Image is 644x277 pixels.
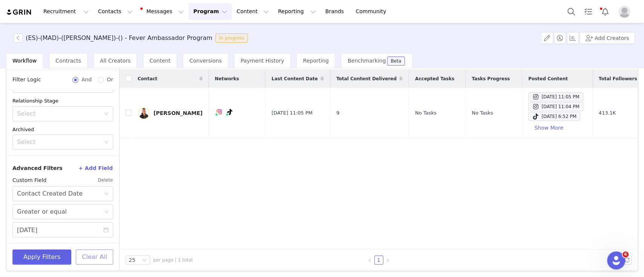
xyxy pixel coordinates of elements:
[138,107,203,119] a: [PERSON_NAME]
[472,75,510,82] span: Tasks Progress
[39,3,93,20] button: Recruitment
[618,6,630,18] img: placeholder-profile.jpg
[98,174,113,186] button: Delete
[599,75,637,82] span: Total Followers
[383,256,392,265] li: Next Page
[614,6,638,18] button: Profile
[347,58,386,64] span: Benchmarking
[622,251,629,257] span: 6
[149,58,171,64] span: Content
[103,227,109,233] i: icon: calendar
[215,34,248,43] span: In progress
[580,3,596,20] a: Tasks
[17,187,83,201] div: Contact Created Date
[104,76,113,84] span: Or
[17,110,100,118] div: Select
[55,58,81,64] span: Contracts
[153,257,192,263] span: per page | 1 total
[532,102,579,111] div: [DATE] 11:04 PM
[94,3,137,20] button: Contacts
[12,164,63,172] span: Advanced Filters
[17,205,67,219] div: Greater or equal
[375,256,383,264] a: 1
[532,112,576,121] div: [DATE] 6:52 PM
[12,126,113,133] div: Archived
[303,58,329,64] span: Reporting
[104,210,109,215] i: icon: down
[241,58,284,64] span: Payment History
[336,109,339,117] span: 9
[351,3,394,20] a: Community
[6,9,32,16] img: grin logo
[415,75,454,82] span: Accepted Tasks
[367,258,372,263] i: icon: left
[272,75,318,82] span: Last Content Date
[100,58,131,64] span: All Creators
[216,109,222,115] img: instagram.svg
[76,249,113,265] button: Clear All
[12,58,37,64] span: Workflow
[232,3,273,20] button: Content
[17,138,100,146] div: Select
[104,140,109,145] i: icon: down
[142,258,147,263] i: icon: down
[563,3,579,20] button: Search
[189,58,222,64] span: Conversions
[386,258,390,263] i: icon: right
[391,59,401,63] div: Beta
[12,249,71,265] button: Apply Filters
[189,3,232,20] button: Program
[12,222,113,237] input: Select date
[12,97,113,105] div: Relationship Stage
[597,3,613,20] button: Notifications
[129,256,135,264] div: 25
[26,34,212,43] h3: (ES)-(MAD)-([PERSON_NAME])-() - Fever Ambassador Program
[321,3,350,20] a: Brands
[215,75,239,82] span: Networks
[336,75,397,82] span: Total Content Delivered
[528,122,569,134] button: Show More
[532,92,579,101] div: [DATE] 11:05 PM
[365,256,374,265] li: Previous Page
[154,110,203,116] div: [PERSON_NAME]
[138,107,150,119] img: f76ccb5d-9bfd-40e7-bac1-9d86366c70d0.jpg
[78,76,95,84] span: And
[138,75,157,82] span: Contact
[78,162,113,174] button: + Add Field
[104,112,109,117] i: icon: down
[14,34,251,43] span: [object Object]
[12,76,41,84] span: Filter Logic
[579,32,635,44] button: Add Creators
[528,75,568,82] span: Posted Content
[274,3,320,20] button: Reporting
[472,109,516,117] div: No Tasks
[137,3,188,20] button: Messages
[104,191,109,197] i: icon: down
[607,251,625,269] iframe: Intercom live chat
[272,109,313,117] span: [DATE] 11:05 PM
[415,109,459,117] div: No Tasks
[12,176,46,184] span: Custom Field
